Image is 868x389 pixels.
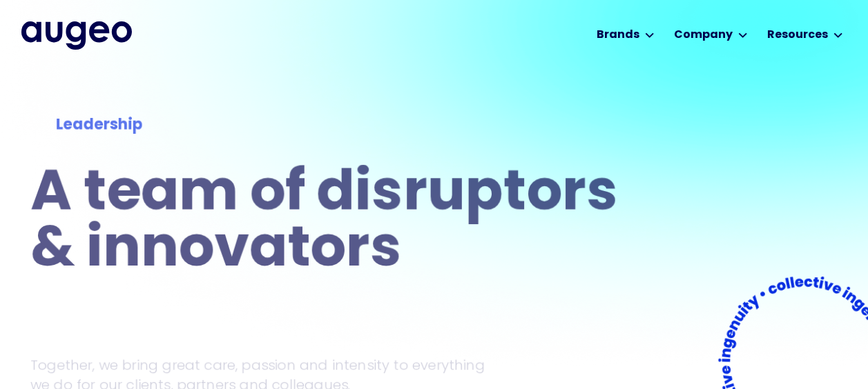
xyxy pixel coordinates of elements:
div: Leadership [56,114,601,137]
div: Brands [597,27,639,43]
div: Resources [767,27,828,43]
a: home [21,21,132,49]
h1: A team of disruptors & innovators [30,168,627,279]
img: Augeo's full logo in midnight blue. [21,21,132,49]
div: Company [674,27,733,43]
